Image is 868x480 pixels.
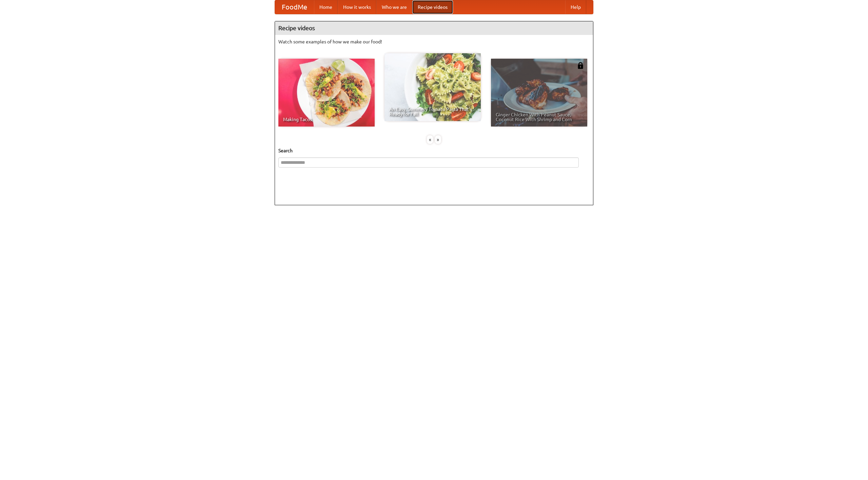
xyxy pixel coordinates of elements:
a: FoodMe [275,0,314,14]
span: An Easy, Summery Tomato Pasta That's Ready for Fall [389,107,476,116]
h4: Recipe videos [275,21,593,35]
div: » [435,135,441,144]
a: Recipe videos [412,0,453,14]
span: Making Tacos [283,117,370,122]
div: « [427,135,433,144]
h5: Search [278,147,590,154]
a: Help [565,0,586,14]
a: Home [314,0,338,14]
a: Making Tacos [278,59,375,127]
img: 483408.png [577,62,584,69]
p: Watch some examples of how we make our food! [278,38,590,45]
a: An Easy, Summery Tomato Pasta That's Ready for Fall [384,53,481,121]
a: How it works [338,0,376,14]
a: Who we are [376,0,412,14]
